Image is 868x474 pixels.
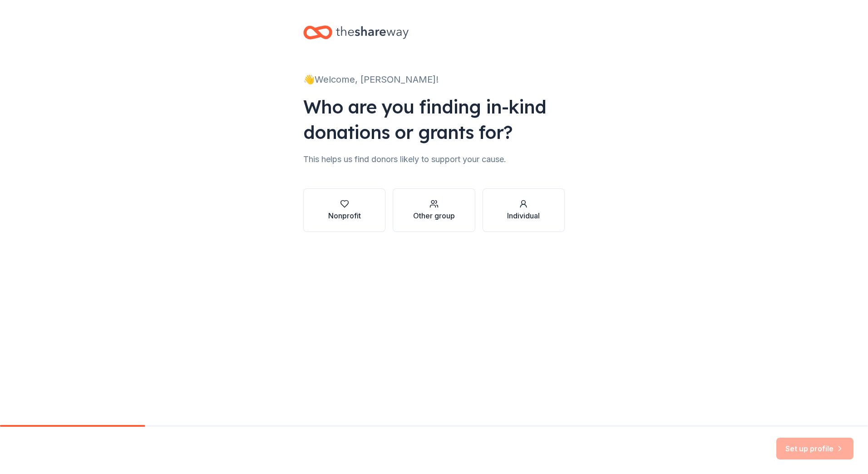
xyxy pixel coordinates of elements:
[328,210,361,221] div: Nonprofit
[303,94,565,145] div: Who are you finding in-kind donations or grants for?
[393,188,475,232] button: Other group
[483,188,565,232] button: Individual
[303,152,565,167] div: This helps us find donors likely to support your cause.
[303,188,385,232] button: Nonprofit
[303,72,565,87] div: 👋 Welcome, [PERSON_NAME]!
[507,210,540,221] div: Individual
[413,210,455,221] div: Other group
